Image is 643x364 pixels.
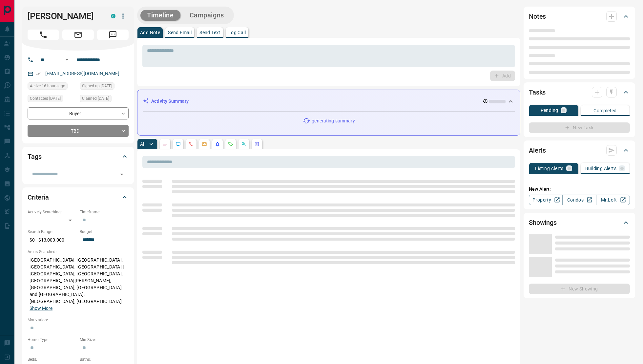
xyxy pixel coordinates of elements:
div: Showings [529,215,630,230]
p: Budget: [80,229,129,235]
div: Tags [28,149,129,164]
p: Home Type: [28,337,76,343]
div: Criteria [28,189,129,205]
span: Claimed [DATE] [82,95,109,102]
p: New Alert: [529,186,630,193]
p: Log Call [228,30,246,35]
p: Actively Searching: [28,209,76,215]
h2: Alerts [529,145,546,156]
div: TBD [28,125,129,137]
p: Min Size: [80,337,129,343]
p: Add Note [140,30,160,35]
div: Mon Oct 13 2025 [28,82,76,92]
p: generating summary [312,118,355,124]
span: Email [62,30,94,40]
p: Areas Searched: [28,249,129,255]
button: Show More [30,305,52,312]
p: $0 - $13,000,000 [28,235,76,246]
svg: Calls [189,141,194,147]
div: Buyer [28,107,129,119]
svg: Agent Actions [254,141,259,147]
h2: Criteria [28,192,49,203]
svg: Notes [162,141,168,147]
h1: [PERSON_NAME] [28,11,101,21]
h2: Notes [529,11,546,22]
p: Send Text [199,30,220,35]
div: Notes [529,9,630,24]
div: Tasks [529,84,630,100]
span: Signed up [DATE] [82,83,112,89]
button: Open [117,170,126,179]
a: Condos [562,195,596,205]
button: Open [63,56,71,64]
svg: Listing Alerts [215,141,220,147]
div: Mon Oct 31 2022 [28,95,76,104]
p: Building Alerts [585,166,616,171]
svg: Opportunities [241,141,246,147]
div: condos.ca [111,14,115,18]
p: Pending [541,108,558,113]
p: Send Email [168,30,192,35]
p: Timeframe: [80,209,129,215]
p: Listing Alerts [535,166,564,171]
div: Alerts [529,142,630,158]
h2: Tasks [529,87,546,97]
p: All [140,142,145,146]
a: Mr.Loft [596,195,630,205]
p: [GEOGRAPHIC_DATA], [GEOGRAPHIC_DATA], [GEOGRAPHIC_DATA], [GEOGRAPHIC_DATA] | [GEOGRAPHIC_DATA], [... [28,255,129,314]
p: Search Range: [28,229,76,235]
p: Baths: [80,356,129,362]
a: [EMAIL_ADDRESS][DOMAIN_NAME] [45,71,119,76]
h2: Showings [529,217,557,228]
div: Tue Sep 17 2024 [80,95,129,104]
span: Contacted [DATE] [30,95,61,102]
a: Property [529,195,563,205]
svg: Lead Browsing Activity [176,141,181,147]
svg: Requests [228,141,233,147]
button: Campaigns [183,10,231,21]
svg: Email Verified [36,72,41,76]
button: Timeline [140,10,180,21]
div: Activity Summary [143,95,515,107]
p: Beds: [28,356,76,362]
p: Activity Summary [151,98,189,105]
span: Message [97,30,129,40]
p: Motivation: [28,317,129,323]
h2: Tags [28,151,41,162]
div: Tue Nov 29 2016 [80,82,129,92]
span: Call [28,30,59,40]
svg: Emails [202,141,207,147]
span: Active 16 hours ago [30,83,65,89]
p: Completed [593,108,617,113]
